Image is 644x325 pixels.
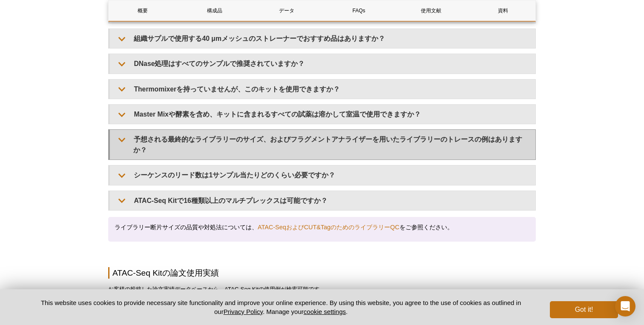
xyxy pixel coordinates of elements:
summary: 予想される最終的なライブラリーのサイズ、およびフラグメントアナライザーを用いたライブラリーのトレースの例はありますか？ [110,130,535,160]
div: Open Intercom Messenger [615,296,635,316]
a: Privacy Policy [224,308,263,315]
a: ATAC-SeqおよびCUT&TagのためのライブラリーQC [258,223,400,231]
a: 資料 [469,0,537,21]
p: This website uses cookies to provide necessary site functionality and improve your online experie... [26,298,536,316]
a: 使用文献 [397,0,465,21]
a: FAQs [325,0,393,21]
summary: DNase処理はすべてのサンプルで推奨されていますか？ [110,54,535,73]
a: データ [253,0,321,21]
summary: シーケンスのリード数は1サンプル当たりどのくらい必要ですか？ [110,165,535,185]
button: cookie settings [304,308,346,315]
a: 構成品 [181,0,248,21]
button: Got it! [550,301,618,318]
summary: 組織サプルで使用する40 μmメッシュのストレーナーでおすすめ品はありますか？ [110,29,535,48]
summary: Thermomixerを持っていませんが、このキットを使用できますか？ [110,80,535,99]
summary: ATAC-Seq Kitで16種類以上のマルチプレックスは可能ですか？ [110,191,535,210]
h2: ATAC-Seq Kitの論文使用実績 [108,267,536,279]
p: お客様の投稿した論文実績データベースから、ATAC-Seq Kitの使用例が検索可能です。 [108,285,536,294]
a: 概要 [109,0,176,21]
h4: ライブラリー断片サイズの品質や対処法については、 をご参照ください。 [115,223,529,231]
summary: Master Mixや酵素を含め、キットに含まれるすべての試薬は溶かして室温で使用できますか？ [110,105,535,124]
